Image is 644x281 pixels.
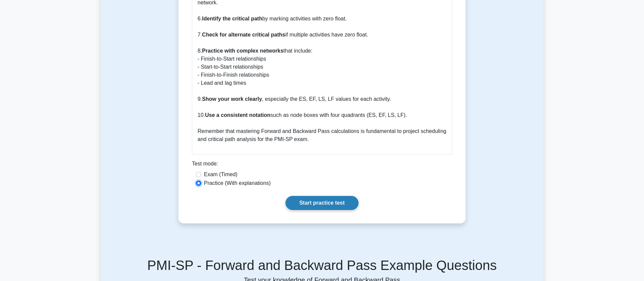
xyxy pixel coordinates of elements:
[192,160,452,170] div: Test mode:
[204,179,271,187] label: Practice (With explanations)
[202,96,262,102] b: Show your work clearly
[109,257,535,273] h5: PMI-SP - Forward and Backward Pass Example Questions
[204,170,237,179] label: Exam (Timed)
[202,48,283,54] b: Practice with complex networks
[202,32,285,38] b: Check for alternate critical paths
[202,16,262,21] b: Identify the critical path
[205,112,270,118] b: Use a consistent notation
[285,196,358,210] a: Start practice test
